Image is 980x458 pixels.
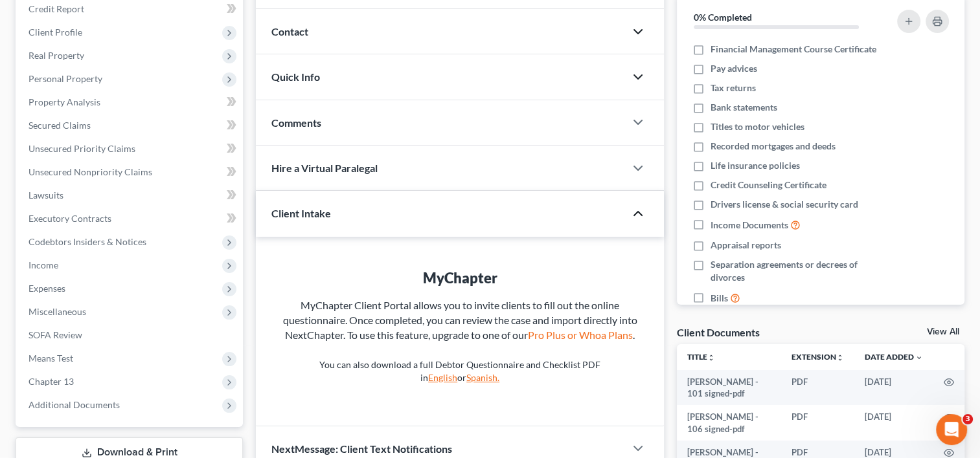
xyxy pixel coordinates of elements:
span: Life insurance policies [711,159,800,172]
span: Codebtors Insiders & Notices [28,236,146,247]
a: Pro Plus or Whoa Plans [528,329,633,341]
td: PDF [781,405,854,441]
span: Lawsuits [28,190,63,201]
span: Bank statements [711,101,777,114]
span: 3 [963,414,973,424]
iframe: Intercom live chat [936,414,967,445]
span: MyChapter Client Portal allows you to invite clients to fill out the online questionnaire. Once c... [283,299,637,341]
span: Means Test [28,353,73,364]
span: Unsecured Priority Claims [28,143,135,154]
span: Drivers license & social security card [711,198,858,211]
p: You can also download a full Debtor Questionnaire and Checklist PDF in or [282,358,638,384]
span: Bills [711,292,728,305]
a: Secured Claims [18,114,243,137]
span: Personal Property [28,73,102,84]
span: Hire a Virtual Paralegal [271,162,378,174]
span: Chapter 13 [28,376,74,387]
span: Tax returns [711,82,756,94]
span: Quick Info [271,71,320,83]
a: Titleunfold_more [687,352,715,362]
a: Property Analysis [18,91,243,114]
td: [DATE] [854,405,933,441]
span: Income Documents [711,219,788,232]
div: Client Documents [677,325,760,339]
span: Client Intake [271,207,331,219]
i: expand_more [915,354,923,362]
span: Additional Documents [28,399,120,410]
span: Real Property [28,50,84,61]
td: [PERSON_NAME] - 101 signed-pdf [677,370,781,406]
span: Contact [271,25,308,38]
i: unfold_more [836,354,844,362]
strong: 0% Completed [694,12,752,23]
span: Comments [271,116,321,129]
span: Expenses [28,283,65,294]
span: Pay advices [711,62,757,75]
span: Credit Report [28,3,84,14]
a: Extensionunfold_more [792,352,844,362]
a: Unsecured Priority Claims [18,137,243,160]
td: [DATE] [854,370,933,406]
span: Financial Management Course Certificate [711,43,876,56]
a: Date Added expand_more [865,352,923,362]
span: Unsecured Nonpriority Claims [28,166,152,177]
a: Executory Contracts [18,207,243,230]
span: Titles to motor vehicles [711,120,804,133]
a: Lawsuits [18,184,243,207]
span: Appraisal reports [711,239,781,252]
span: Separation agreements or decrees of divorces [711,258,882,284]
div: MyChapter [282,268,638,288]
span: Recorded mortgages and deeds [711,140,836,153]
span: SOFA Review [28,329,82,340]
span: Miscellaneous [28,306,86,317]
td: [PERSON_NAME] - 106 signed-pdf [677,405,781,441]
i: unfold_more [707,354,715,362]
a: Unsecured Nonpriority Claims [18,160,243,184]
a: View All [927,327,959,336]
a: SOFA Review [18,323,243,347]
span: Credit Counseling Certificate [711,179,826,191]
a: English [428,372,457,383]
span: NextMessage: Client Text Notifications [271,442,452,455]
td: PDF [781,370,854,406]
a: Spanish. [466,372,499,383]
span: Property Analysis [28,96,100,107]
span: Secured Claims [28,120,91,131]
span: Client Profile [28,27,82,38]
span: Income [28,259,58,270]
span: Executory Contracts [28,213,111,224]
